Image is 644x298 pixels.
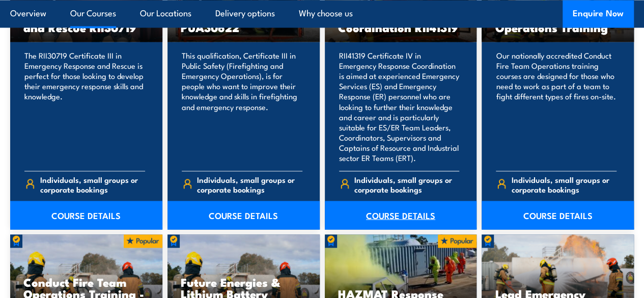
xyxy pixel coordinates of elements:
[40,174,145,194] span: Individuals, small groups or corporate bookings
[482,201,634,229] a: COURSE DETAILS
[10,201,162,229] a: COURSE DETAILS
[496,50,617,162] p: Our nationally accredited Conduct Fire Team Operations training courses are designed for those wh...
[512,174,617,194] span: Individuals, small groups or corporate bookings
[495,10,621,33] h3: Conduct Fire Team Operations Training
[182,50,302,162] p: This qualification, Certificate III in Public Safety (Firefighting and Emergency Operations), is ...
[354,174,459,194] span: Individuals, small groups or corporate bookings
[167,201,320,229] a: COURSE DETAILS
[325,201,477,229] a: COURSE DETAILS
[24,50,145,162] p: The RII30719 Certificate III in Emergency Response and Rescue is perfect for those looking to dev...
[197,174,302,194] span: Individuals, small groups or corporate bookings
[339,50,460,162] p: RII41319 Certificate IV in Emergency Response Coordination is aimed at experienced Emergency Serv...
